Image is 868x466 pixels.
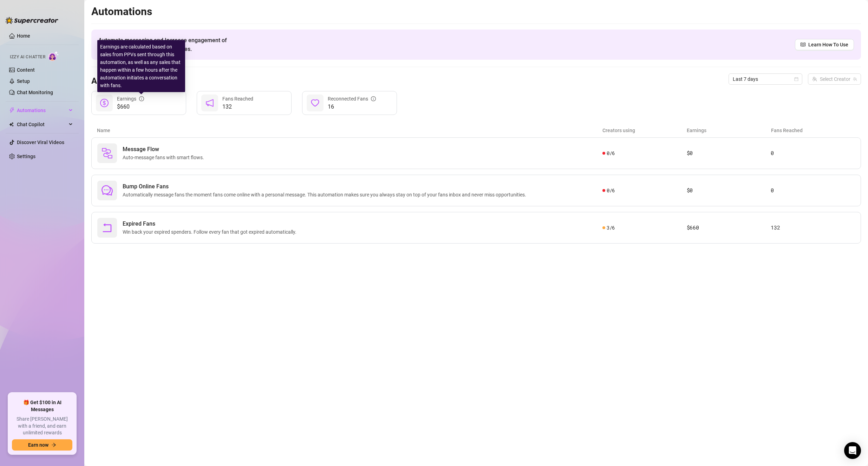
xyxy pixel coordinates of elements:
[205,99,214,107] span: notification
[794,77,798,81] span: calendar
[687,186,771,195] article: $0
[17,78,30,84] a: Setup
[771,149,855,157] article: 0
[97,40,185,92] div: Earnings are calculated based on sales from PPVs sent through this automation, as well as any sal...
[17,105,67,116] span: Automations
[28,442,48,448] span: Earn now
[123,182,529,191] span: Bump Online Fans
[771,224,855,232] article: 132
[17,154,35,159] a: Settings
[853,77,857,81] span: team
[123,145,207,154] span: Message Flow
[371,96,376,101] span: info-circle
[733,74,798,84] span: Last 7 days
[222,103,253,111] span: 132
[97,127,602,134] article: Name
[844,442,861,459] div: Open Intercom Messenger
[9,122,14,127] img: Chat Copilot
[607,149,615,157] span: 0 / 6
[117,103,144,111] span: $660
[607,187,615,194] span: 0 / 6
[10,54,45,60] span: Izzy AI Chatter
[98,36,234,53] span: Automate messaging and Increase engagement of fans, send more personal messages.
[687,224,771,232] article: $660
[801,42,805,47] span: read
[328,95,376,103] div: Reconnected Fans
[123,228,299,236] span: Win back your expired spenders. Follow every fan that got expired automatically.
[771,186,855,195] article: 0
[602,127,687,134] article: Creators using
[328,103,376,111] span: 16
[311,99,319,107] span: heart
[123,154,207,161] span: Auto-message fans with smart flows.
[12,439,72,451] button: Earn nowarrow-right
[48,51,59,61] img: AI Chatter
[9,108,15,113] span: thunderbolt
[771,127,855,134] article: Fans Reached
[102,148,113,159] img: svg%3e
[6,17,58,24] img: logo-BBDzfeDw.svg
[51,442,56,447] span: arrow-right
[17,33,30,39] a: Home
[91,5,861,18] h2: Automations
[687,149,771,157] article: $0
[91,76,152,87] h3: All Automations
[102,185,113,196] span: comment
[687,127,771,134] article: Earnings
[808,41,848,48] span: Learn How To Use
[12,416,72,436] span: Share [PERSON_NAME] with a friend, and earn unlimited rewards
[100,99,109,107] span: dollar
[17,90,53,95] a: Chat Monitoring
[123,191,529,199] span: Automatically message fans the moment fans come online with a personal message. This automation m...
[17,119,67,130] span: Chat Copilot
[222,96,253,102] span: Fans Reached
[102,222,113,233] span: rollback
[17,67,35,73] a: Content
[117,95,144,103] div: Earnings
[139,96,144,101] span: info-circle
[607,224,615,232] span: 3 / 6
[795,39,854,50] a: Learn How To Use
[12,399,72,413] span: 🎁 Get $100 in AI Messages
[17,140,64,145] a: Discover Viral Videos
[123,220,299,228] span: Expired Fans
